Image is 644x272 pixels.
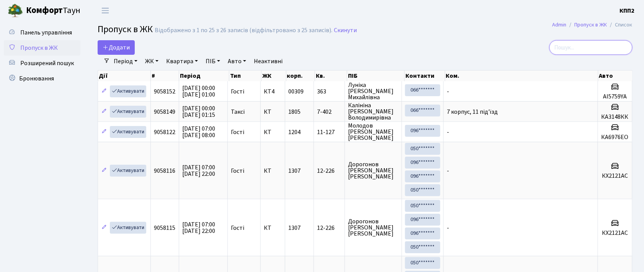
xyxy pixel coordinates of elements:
[317,129,342,135] span: 11-127
[348,82,398,100] span: Луніка [PERSON_NAME] Михайлівна
[317,88,342,95] span: 363
[541,17,644,33] nav: breadcrumb
[552,21,567,29] a: Admin
[231,129,244,135] span: Гості
[182,125,215,139] span: [DATE] 07:00 [DATE] 08:00
[348,218,398,237] span: Дорогонов [PERSON_NAME] [PERSON_NAME]
[251,55,286,68] a: Неактивні
[601,229,629,237] h5: КХ2121АС
[154,128,175,136] span: 9058122
[348,123,398,141] span: Молодов [PERSON_NAME] [PERSON_NAME]
[601,172,629,180] h5: КХ2121АС
[182,104,215,119] span: [DATE] 00:00 [DATE] 01:15
[163,55,201,68] a: Квартира
[142,55,162,68] a: ЖК
[288,128,301,136] span: 1204
[19,74,54,83] span: Бронювання
[445,70,598,81] th: Ком.
[620,6,635,15] a: КПП2
[286,70,315,81] th: корп.
[447,167,449,175] span: -
[601,134,629,141] h5: КА6976ЕО
[20,44,58,52] span: Пропуск в ЖК
[549,40,633,55] input: Пошук...
[154,87,175,96] span: 9058152
[96,4,115,17] button: Переключити навігацію
[288,167,301,175] span: 1307
[231,88,244,95] span: Гості
[264,88,281,95] span: КТ4
[348,161,398,180] span: Дорогонов [PERSON_NAME] [PERSON_NAME]
[231,168,244,174] span: Гості
[334,27,357,34] a: Скинути
[229,70,262,81] th: Тип
[231,225,244,231] span: Гості
[262,70,286,81] th: ЖК
[225,55,249,68] a: Авто
[26,4,63,16] b: Комфорт
[110,126,146,138] a: Активувати
[110,222,146,234] a: Активувати
[4,25,80,40] a: Панель управління
[447,224,449,232] span: -
[447,108,498,116] span: 7 корпус, 11 під'їзд
[179,70,229,81] th: Період
[317,109,342,115] span: 7-402
[447,128,449,136] span: -
[264,168,281,174] span: КТ
[20,28,72,37] span: Панель управління
[317,168,342,174] span: 12-226
[151,70,179,81] th: #
[110,106,146,118] a: Активувати
[288,87,304,96] span: 00309
[447,87,449,96] span: -
[315,70,347,81] th: Кв.
[264,109,281,115] span: КТ
[598,70,633,81] th: Авто
[26,4,80,17] span: Таун
[182,220,215,235] span: [DATE] 07:00 [DATE] 22:00
[288,108,301,116] span: 1805
[8,3,23,18] img: logo.png
[607,21,633,29] li: Список
[98,70,151,81] th: Дії
[182,84,215,99] span: [DATE] 00:00 [DATE] 01:00
[203,55,223,68] a: ПІБ
[601,93,629,100] h5: АІ5759YА
[575,21,607,29] a: Пропуск в ЖК
[154,108,175,116] span: 9058149
[98,40,135,55] a: Додати
[98,23,153,36] span: Пропуск в ЖК
[103,43,130,52] span: Додати
[155,27,332,34] div: Відображено з 1 по 25 з 26 записів (відфільтровано з 25 записів).
[110,85,146,97] a: Активувати
[231,109,245,115] span: Таксі
[264,225,281,231] span: КТ
[4,40,80,56] a: Пропуск в ЖК
[4,56,80,71] a: Розширений пошук
[317,225,342,231] span: 12-226
[264,129,281,135] span: КТ
[601,113,629,121] h5: КА3148КК
[182,163,215,178] span: [DATE] 07:00 [DATE] 22:00
[348,102,398,121] span: Калініна [PERSON_NAME] Володимирівна
[620,7,635,15] b: КПП2
[288,224,301,232] span: 1307
[111,55,141,68] a: Період
[20,59,74,67] span: Розширений пошук
[110,165,146,177] a: Активувати
[154,224,175,232] span: 9058115
[347,70,405,81] th: ПІБ
[405,70,445,81] th: Контакти
[154,167,175,175] span: 9058116
[4,71,80,86] a: Бронювання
